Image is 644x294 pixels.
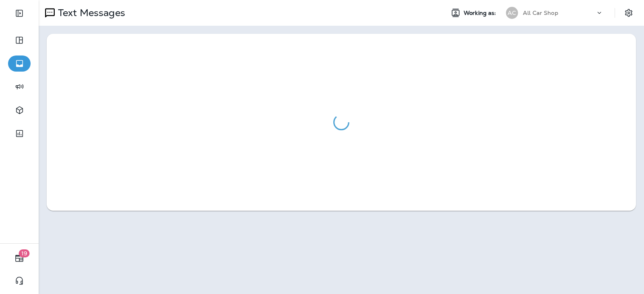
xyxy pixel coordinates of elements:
[8,5,31,21] button: Expand Sidebar
[8,250,31,266] button: 19
[19,249,30,257] span: 19
[506,7,518,19] div: AC
[621,6,636,20] button: Settings
[523,10,558,16] p: All Car Shop
[55,7,125,19] p: Text Messages
[464,10,498,16] span: Working as:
